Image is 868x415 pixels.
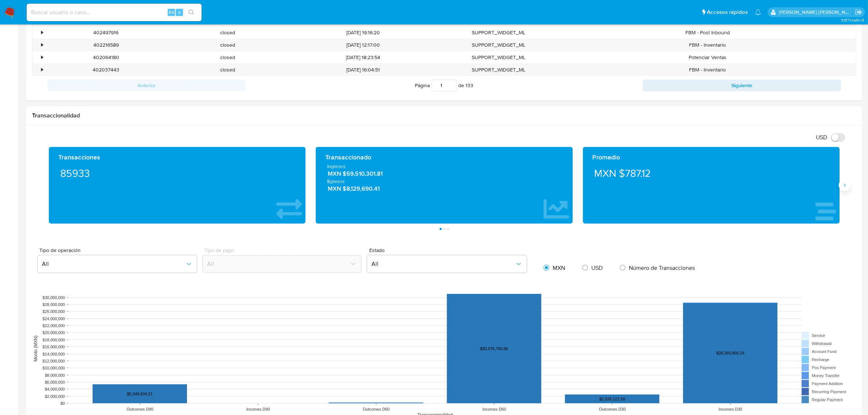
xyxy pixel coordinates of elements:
[168,9,174,16] span: Alt
[559,27,856,39] div: FBM - Post Inbound
[47,79,246,91] button: Anterior
[41,66,43,73] div: •
[178,9,180,16] span: s
[167,27,288,39] div: closed
[841,17,864,23] span: 3.157.1-hotfix-5
[167,51,288,63] div: closed
[167,39,288,51] div: closed
[559,64,856,76] div: FBM - Inventario
[438,51,559,63] div: SUPPORT_WIDGET_ML
[184,7,199,18] button: search-icon
[288,27,438,39] div: [DATE] 19:16:20
[643,79,841,91] button: Siguiente
[41,42,43,49] div: •
[755,9,761,15] a: Notificaciones
[41,54,43,61] div: •
[559,39,856,51] div: FBM - Inventario
[288,39,438,51] div: [DATE] 12:17:00
[167,64,288,76] div: closed
[466,82,474,89] span: 133
[855,8,863,16] a: Salir
[32,112,856,119] h1: Transaccionalidad
[45,39,167,51] div: 402216589
[438,27,559,39] div: SUPPORT_WIDGET_ML
[45,64,167,76] div: 402037443
[45,51,167,63] div: 402064180
[41,29,43,36] div: •
[45,27,167,39] div: 402497916
[438,39,559,51] div: SUPPORT_WIDGET_ML
[415,79,474,91] span: Página de
[559,51,856,63] div: Potenciar Ventas
[288,51,438,63] div: [DATE] 18:23:54
[288,64,438,76] div: [DATE] 16:04:51
[27,8,202,17] input: Buscar usuario o caso...
[438,64,559,76] div: SUPPORT_WIDGET_ML
[779,9,853,16] p: daniela.lagunesrodriguez@mercadolibre.com.mx
[707,8,748,16] span: Accesos rápidos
